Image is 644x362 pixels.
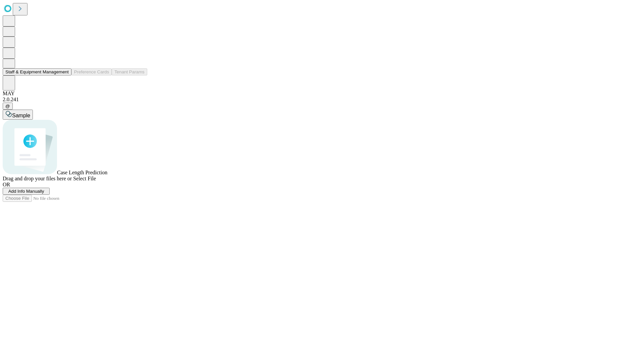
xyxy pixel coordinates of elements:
button: Sample [3,110,33,120]
button: Preference Cards [71,68,112,75]
button: Tenant Params [112,68,147,75]
button: Staff & Equipment Management [3,68,71,75]
span: Drag and drop your files here or [3,176,72,181]
button: @ [3,103,13,110]
span: Sample [12,113,30,118]
button: Add Info Manually [3,188,50,195]
span: @ [5,104,10,109]
div: MAY [3,90,641,97]
div: 2.0.241 [3,97,641,103]
span: Select File [73,176,96,181]
span: Case Length Prediction [57,170,107,175]
span: OR [3,182,10,187]
span: Add Info Manually [8,189,44,194]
